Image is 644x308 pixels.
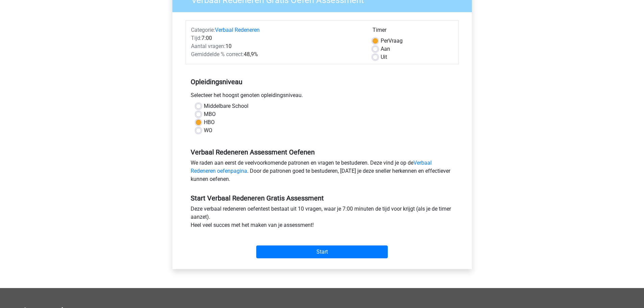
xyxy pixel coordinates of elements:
[186,205,459,232] div: Deze verbaal redeneren oefentest bestaat uit 10 vragen, waar je 7:00 minuten de tijd voor krijgt ...
[191,51,244,57] span: Gemiddelde % correct:
[186,34,367,42] div: 7:00
[191,148,454,156] h5: Verbaal Redeneren Assessment Oefenen
[204,126,212,135] label: WO
[186,42,367,50] div: 10
[191,35,201,41] span: Tijd:
[191,27,215,33] span: Categorie:
[381,37,403,45] label: Vraag
[191,194,454,202] h5: Start Verbaal Redeneren Gratis Assessment
[191,43,225,49] span: Aantal vragen:
[256,245,388,258] input: Start
[186,50,367,58] div: 48,9%
[215,27,260,33] a: Verbaal Redeneren
[186,91,459,102] div: Selecteer het hoogst genoten opleidingsniveau.
[373,26,453,37] div: Timer
[191,75,454,89] h5: Opleidingsniveau
[204,102,248,110] label: Middelbare School
[186,159,459,186] div: We raden aan eerst de veelvoorkomende patronen en vragen te bestuderen. Deze vind je op de . Door...
[381,53,387,61] label: Uit
[381,38,388,44] span: Per
[204,110,216,118] label: MBO
[204,118,215,126] label: HBO
[381,45,390,53] label: Aan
